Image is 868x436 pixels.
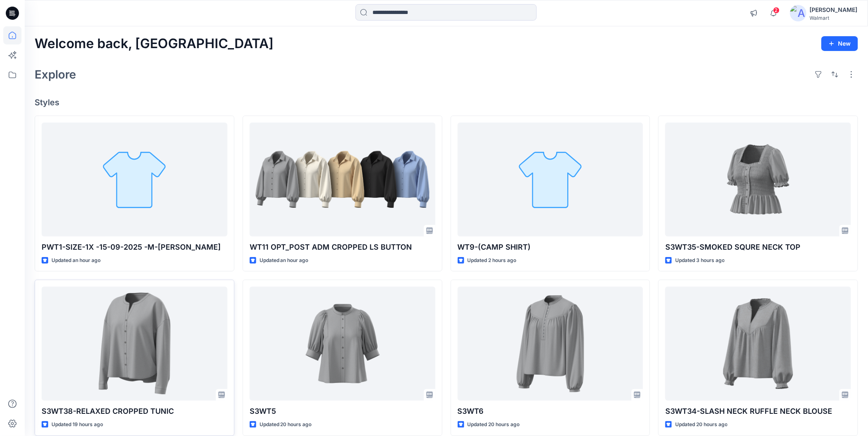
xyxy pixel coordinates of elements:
[250,241,435,253] p: WT11 OPT_POST ADM CROPPED LS BUTTON
[665,287,851,401] a: S3WT34-SLASH NECK RUFFLE NECK BLOUSE
[665,123,851,237] a: S3WT35-SMOKED SQURE NECK TOP
[675,256,725,265] p: Updated 3 hours ago
[51,420,103,429] p: Updated 19 hours ago
[42,406,227,417] p: S3WT38-RELAXED CROPPED TUNIC
[260,420,312,429] p: Updated 20 hours ago
[468,420,520,429] p: Updated 20 hours ago
[35,36,274,51] h2: Welcome back, [GEOGRAPHIC_DATA]
[42,241,227,253] p: PWT1-SIZE-1X -15-09-2025 -M-[PERSON_NAME]
[773,7,780,14] span: 2
[458,123,643,237] a: WT9-(CAMP SHIRT)
[458,287,643,401] a: S3WT6
[468,256,517,265] p: Updated 2 hours ago
[250,406,435,417] p: S3WT5
[675,420,728,429] p: Updated 20 hours ago
[42,287,227,401] a: S3WT38-RELAXED CROPPED TUNIC
[250,123,435,237] a: WT11 OPT_POST ADM CROPPED LS BUTTON
[35,97,858,107] h4: Styles
[665,241,851,253] p: S3WT35-SMOKED SQURE NECK TOP
[810,5,858,15] div: [PERSON_NAME]
[51,256,101,265] p: Updated an hour ago
[790,5,807,21] img: avatar
[42,123,227,237] a: PWT1-SIZE-1X -15-09-2025 -M-SADDAM
[458,406,643,417] p: S3WT6
[665,406,851,417] p: S3WT34-SLASH NECK RUFFLE NECK BLOUSE
[260,256,309,265] p: Updated an hour ago
[810,15,858,21] div: Walmart
[821,36,858,51] button: New
[458,241,643,253] p: WT9-(CAMP SHIRT)
[35,68,76,81] h2: Explore
[250,287,435,401] a: S3WT5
